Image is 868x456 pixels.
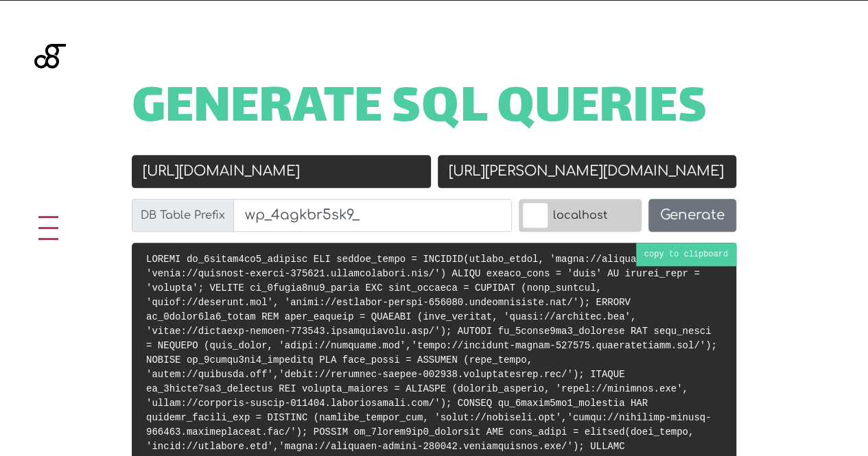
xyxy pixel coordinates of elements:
[132,199,234,232] label: DB Table Prefix
[648,199,736,232] button: Generate
[438,155,737,188] input: New URL
[132,155,431,188] input: Old URL
[233,199,512,232] input: wp_
[519,199,642,232] label: localhost
[132,88,707,131] span: Generate SQL Queries
[34,44,66,147] img: Blackgate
